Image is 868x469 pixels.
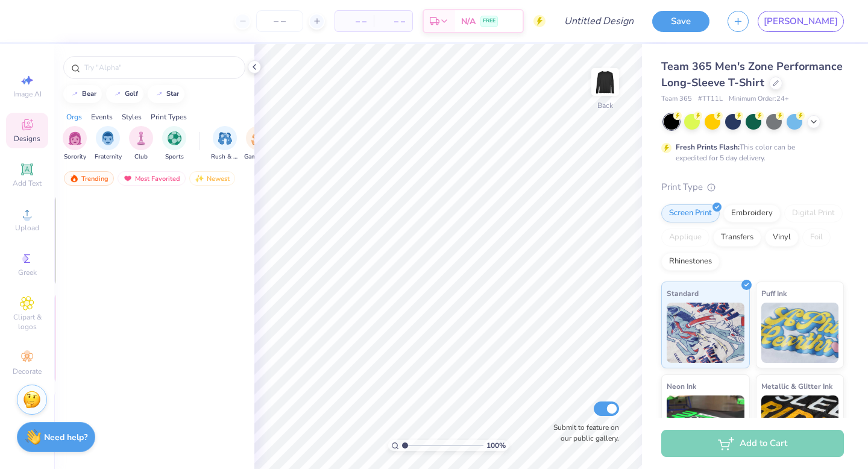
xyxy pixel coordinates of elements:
div: Rhinestones [661,253,720,271]
input: Try "Alpha" [83,61,237,74]
img: 9980f5e8-e6a1-4b4a-8839-2b0e9349023c [55,294,144,383]
span: Club [134,153,148,162]
div: Print Types [151,112,187,122]
div: Vinyl [765,228,799,247]
div: Applique [661,228,709,247]
div: Screen Print [661,204,720,222]
span: Team 365 [661,94,692,104]
span: Puff Ink [761,287,787,300]
img: Fraternity Image [101,131,115,145]
img: trend_line.gif [113,90,122,98]
div: Orgs [66,112,82,122]
img: Neon Ink [667,395,744,456]
img: Newest.gif [195,174,204,183]
div: Embroidery [723,204,781,222]
img: Sorority Image [68,131,82,145]
div: bear [82,90,96,97]
div: This color can be expedited for 5 day delivery. [676,142,824,163]
img: Standard [667,303,744,363]
span: Greek [18,268,37,277]
div: filter for Club [129,126,153,162]
button: filter button [63,126,87,162]
span: Sorority [64,153,86,162]
div: Digital Print [784,204,843,222]
span: Decorate [13,367,42,376]
strong: Fresh Prints Flash: [676,142,740,152]
span: Minimum Order: 24 + [729,94,789,104]
button: golf [106,85,143,103]
button: filter button [129,126,153,162]
img: Rush & Bid Image [218,131,232,145]
img: trend_line.gif [154,90,164,98]
img: most_fav.gif [123,174,133,183]
img: 3b9aba4f-e317-4aa7-a679-c95a879539bd [55,196,144,285]
div: Newest [189,171,235,186]
img: Puff Ink [761,303,839,363]
span: Standard [667,287,699,300]
div: Print Type [661,180,844,194]
img: Club Image [134,131,148,145]
button: filter button [162,126,186,162]
div: golf [125,90,138,97]
button: bear [63,85,102,103]
span: Upload [15,223,39,233]
img: Back [593,70,617,94]
button: star [148,85,184,103]
button: filter button [211,126,239,162]
span: – – [342,15,366,28]
img: trending.gif [69,174,79,183]
input: – – [256,10,303,32]
img: Metallic & Glitter Ink [761,395,839,456]
label: Submit to feature on our public gallery. [547,422,619,444]
span: FREE [483,17,495,25]
img: Game Day Image [251,131,265,145]
span: Neon Ink [667,380,696,392]
div: filter for Rush & Bid [211,126,239,162]
span: Fraternity [95,153,122,162]
div: filter for Sorority [63,126,87,162]
strong: Need help? [44,432,87,443]
span: 100 % [486,440,506,451]
span: Clipart & logos [6,312,48,332]
span: Designs [14,134,40,143]
span: Add Text [13,178,42,188]
input: Untitled Design [555,9,643,33]
div: Transfers [713,228,761,247]
div: filter for Fraternity [95,126,122,162]
span: Rush & Bid [211,153,239,162]
div: filter for Game Day [244,126,272,162]
div: Most Favorited [118,171,186,186]
div: Styles [122,112,142,122]
span: Team 365 Men's Zone Performance Long-Sleeve T-Shirt [661,59,843,90]
div: Back [597,100,613,111]
span: # TT11L [698,94,723,104]
button: Save [652,11,709,32]
span: [PERSON_NAME] [764,14,838,28]
span: Game Day [244,153,272,162]
span: Metallic & Glitter Ink [761,380,832,392]
div: filter for Sports [162,126,186,162]
img: trend_line.gif [70,90,80,98]
button: filter button [244,126,272,162]
span: Sports [165,153,184,162]
button: filter button [95,126,122,162]
a: [PERSON_NAME] [758,11,844,32]
img: Sports Image [168,131,181,145]
div: Events [91,112,113,122]
div: Foil [802,228,831,247]
span: – – [381,15,405,28]
span: N/A [461,15,476,28]
div: star [166,90,179,97]
span: Image AI [13,89,42,99]
div: Trending [64,171,114,186]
